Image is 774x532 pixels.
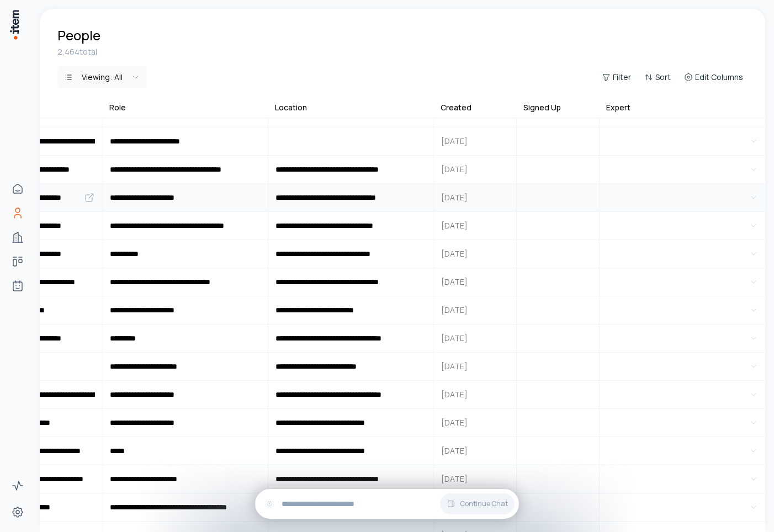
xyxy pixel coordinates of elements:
[440,493,515,514] button: Continue Chat
[7,501,29,523] a: Settings
[109,102,126,113] div: Role
[606,102,630,113] div: Expert
[7,475,29,497] a: Activity
[7,275,29,297] a: Agents
[57,26,100,44] h1: People
[597,70,635,85] button: Filter
[275,102,307,113] div: Location
[640,70,675,85] button: Sort
[441,102,471,113] div: Created
[7,226,29,248] a: Companies
[523,102,561,113] div: Signed Up
[7,178,29,200] a: Home
[57,46,748,57] div: 2,464 total
[9,9,20,40] img: Item Brain Logo
[680,70,748,85] button: Edit Columns
[7,251,29,273] a: Deals
[460,499,508,508] span: Continue Chat
[7,202,29,224] a: People
[613,72,631,83] span: Filter
[655,72,671,83] span: Sort
[695,72,743,83] span: Edit Columns
[255,489,519,519] div: Continue Chat
[82,72,123,83] div: Viewing:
